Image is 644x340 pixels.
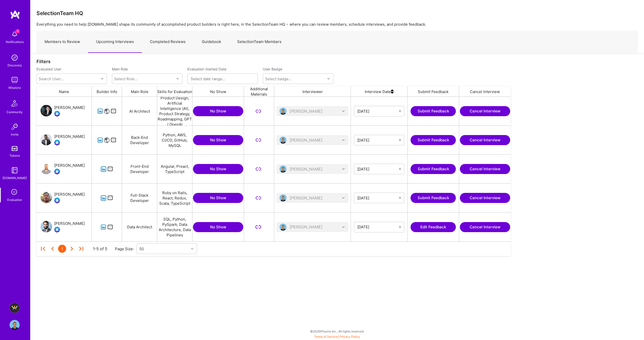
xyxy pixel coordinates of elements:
a: Members to Review [36,31,88,53]
div: Main Role [122,87,157,97]
h3: SelectionTeam HQ [36,10,83,16]
div: AI Architect [122,97,157,125]
label: Evaluated User [36,67,107,71]
span: | [314,335,360,338]
button: No Show [193,164,243,174]
div: Tokens [10,153,20,158]
img: User Avatar [41,221,52,232]
button: Cancel Interview [460,164,510,174]
i: icon Chevron [101,77,103,80]
a: SelectionTeam Members [229,31,290,53]
i: icon Website [104,137,110,143]
button: Cancel Interview [460,193,510,203]
div: Page Size: [115,246,137,251]
i: icon Website [104,108,110,114]
input: Select Date... [357,109,399,114]
img: Community [9,97,21,109]
i: icon Mail [107,195,113,201]
input: Select Date... [357,195,399,200]
a: User Avatar[PERSON_NAME]Evaluation Call Booked [41,105,85,118]
i: icon linkedIn [97,108,103,114]
a: User Avatar[PERSON_NAME]Evaluation Call Booked [41,134,85,147]
div: [PERSON_NAME] [54,134,85,140]
button: Submit Feedback [411,193,456,203]
div: Back-End Developer [122,126,157,154]
img: Evaluation Call Booked [54,227,60,233]
div: Interviewer [274,87,351,97]
button: Submit Feedback [411,106,456,116]
div: Front-End Developer [122,155,157,183]
div: Product Design, Artificial Intelligence (AI), Product Strategy, Roadmapping, GPT / OpenAI [157,97,192,125]
div: Notifications [6,39,24,45]
a: User Avatar[PERSON_NAME]Evaluation Call Booked [41,162,85,176]
div: Search User... [39,76,64,81]
button: No Show [193,106,243,116]
button: No Show [193,135,243,145]
div: SQL, Python, PySpark, Data Architecture, Data Pipelines [157,212,192,241]
div: Select badge... [265,76,292,81]
label: User Badge [263,67,282,71]
span: 6 [16,29,20,33]
img: guide book [10,165,20,175]
div: Full-Stack Developer [122,184,157,212]
div: Skills for Evaluation [157,87,192,97]
p: Everything you need to help [DOMAIN_NAME] shape its community of accomplished product builders is... [36,22,638,27]
a: Guidebook [194,31,229,53]
div: No Show [192,87,244,97]
img: sort [391,87,394,97]
div: Missions [9,85,21,90]
img: Evaluation Call Booked [54,111,60,117]
div: Filters [36,59,638,64]
i: icon Chevron [327,77,330,80]
div: Community [7,109,23,115]
i: icon LinkSecondary [255,224,261,230]
i: icon LinkSecondary [255,137,261,143]
div: 1-5 of 5 [93,246,107,251]
input: Select Date... [357,166,399,172]
i: icon Mail [111,108,116,114]
button: Cancel Interview [460,106,510,116]
i: icon linkedIn [101,195,106,201]
div: Data Architect [122,212,157,241]
div: Angular, Preact, TypeScript [157,155,192,183]
img: A.Team - Grow A.Team's Community & Demand [10,303,20,313]
i: icon LinkSecondary [255,108,261,114]
img: User Avatar [41,134,52,145]
i: icon LinkSecondary [255,166,261,172]
div: Select Role... [114,76,138,81]
button: Cancel Interview [460,222,510,232]
img: Evaluation Call Booked [54,197,60,203]
div: Builder Info [92,87,122,97]
a: User Avatar[PERSON_NAME]Evaluation Call Booked [41,221,85,234]
button: Submit Feedback [411,164,456,174]
i: icon Chevron [176,77,179,80]
div: Additional Materials [244,87,274,97]
a: Completed Reviews [142,31,194,53]
a: A.Team - Grow A.Team's Community & Demand [8,303,21,313]
div: Python, AWS, CI/CD, GitHub, MySQL [157,126,192,154]
img: bell [10,29,20,39]
div: [DOMAIN_NAME] [3,175,27,181]
i: icon Chevron [191,247,193,250]
i: icon linkedIn [101,224,106,230]
button: No Show [193,193,243,203]
div: © 2025 ATeams Inc., All rights reserved. [30,325,644,337]
img: User Avatar [41,192,52,203]
img: teamwork [10,75,20,85]
a: Upcoming Interviews [88,31,142,53]
img: logo [10,10,20,19]
label: Main Role [112,67,182,71]
input: Select Date... [357,225,399,230]
button: Edit Feedback [411,222,456,232]
div: Interview Date [351,87,408,97]
a: User Avatar[PERSON_NAME]Evaluation Call Booked [41,191,85,204]
div: [PERSON_NAME] [54,162,85,168]
div: Cancel Interview [459,87,511,97]
img: Evaluation Call Booked [54,168,60,175]
img: discovery [10,53,20,63]
i: icon SelectionTeam [10,188,19,197]
div: 1 [58,245,66,253]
